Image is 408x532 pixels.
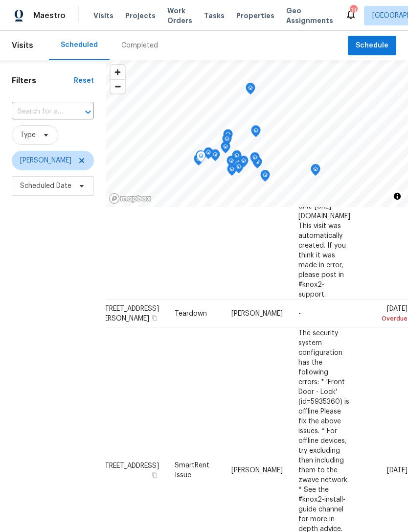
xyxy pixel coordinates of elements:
span: Maestro [33,11,66,21]
div: Scheduled [61,40,98,50]
div: Map marker [239,156,249,171]
div: Reset [74,76,94,86]
div: Map marker [210,149,220,164]
button: Copy Address [150,314,159,323]
span: [STREET_ADDRESS][PERSON_NAME] [98,305,159,322]
span: Toggle attribution [394,191,400,202]
button: Schedule [348,36,396,56]
div: Map marker [311,164,320,179]
div: Map marker [250,152,260,167]
div: Map marker [221,141,230,157]
div: Map marker [227,164,237,179]
div: Map marker [194,154,204,169]
span: Scheduled Date [20,181,71,191]
div: Map marker [196,150,205,165]
button: Toggle attribution [391,190,403,202]
span: Type [20,130,36,140]
span: Tasks [204,12,225,19]
input: Search for an address... [12,104,67,119]
div: Map marker [196,151,206,166]
span: Work Orders [167,6,192,25]
div: 31 [350,6,357,16]
span: Zoom out [111,80,125,93]
h1: Filters [12,76,74,86]
span: Visits [12,35,33,56]
span: Visits [93,11,113,21]
div: Map marker [227,156,236,171]
span: SmartRent Issue [175,462,209,478]
span: [PERSON_NAME] [231,310,283,317]
span: Schedule [356,40,388,52]
button: Open [81,105,95,119]
div: Map marker [260,170,270,185]
span: Geo Assignments [286,6,333,25]
span: Projects [125,11,156,21]
span: Properties [236,11,274,21]
div: Map marker [251,125,261,140]
span: Teardown [175,310,207,317]
button: Zoom out [111,79,125,93]
span: [DATE] [366,305,408,324]
span: [PERSON_NAME] [231,466,283,473]
span: - [298,310,301,317]
div: Map marker [234,162,244,177]
div: Map marker [232,150,242,165]
button: Zoom in [111,65,125,79]
div: Map marker [246,83,255,98]
div: Overdue [366,314,408,324]
div: Map marker [222,134,232,149]
a: Mapbox homepage [109,193,152,204]
span: [PERSON_NAME] [20,156,71,165]
div: Map marker [223,129,233,144]
span: [DATE] [387,466,408,473]
div: Completed [121,41,158,50]
div: Map marker [204,147,213,162]
span: [STREET_ADDRESS] [98,462,159,469]
span: The lock has jammed while unlocking several times in the last 24 hours. Please check the installa... [298,56,350,298]
button: Copy Address [150,470,159,479]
